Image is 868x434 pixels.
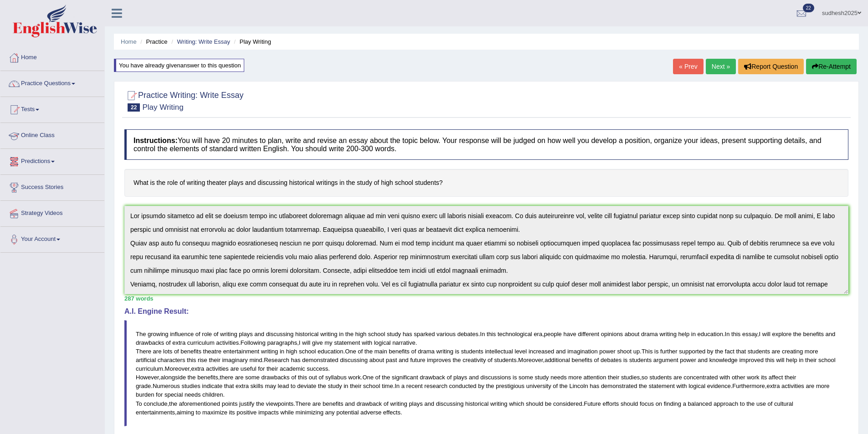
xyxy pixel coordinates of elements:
[365,348,373,355] span: the
[742,331,757,337] span: essay
[725,348,734,355] span: fact
[535,374,549,381] span: study
[0,45,104,68] a: Home
[114,59,244,72] div: You have already given answer to this question
[328,383,342,389] span: study
[781,383,804,389] span: activities
[0,175,104,198] a: Success Stories
[356,400,382,407] span: drawback
[568,374,582,381] span: more
[0,123,104,146] a: Online Class
[766,383,780,389] span: extra
[673,59,703,74] a: « Prev
[707,383,731,389] span: evidence
[222,400,238,407] span: points
[387,331,401,337] span: study
[232,37,271,46] li: Play Writing
[518,357,543,363] span: Moreover
[124,307,848,316] h4: A.I. Engine Result:
[465,400,488,407] span: historical
[339,331,344,337] span: in
[706,59,736,74] a: Next »
[0,71,104,94] a: Practice Questions
[278,383,289,389] span: lead
[560,383,568,389] span: the
[759,331,761,337] span: I
[235,374,244,381] span: are
[782,348,803,355] span: creating
[688,383,705,389] span: logical
[799,357,803,363] span: in
[265,383,276,389] span: may
[571,357,592,363] span: benefits
[302,339,310,346] span: will
[452,357,461,363] span: the
[746,400,755,407] span: the
[420,374,445,381] span: drawback
[392,339,416,346] span: narrative
[765,357,775,363] span: this
[170,331,194,337] span: influence
[478,383,484,389] span: by
[818,357,836,363] span: school
[736,348,746,355] span: that
[660,348,678,355] span: further
[732,383,765,389] span: Furthermore
[625,331,640,337] span: about
[291,374,296,381] span: of
[756,400,766,407] span: use
[177,38,230,45] a: Writing: Write Essay
[688,400,712,407] span: balanced
[740,400,745,407] span: to
[392,374,418,381] span: significant
[375,348,387,355] span: main
[267,365,278,372] span: their
[410,357,425,363] span: future
[550,374,566,381] span: needs
[714,400,738,407] span: approach
[437,331,456,337] span: various
[309,374,317,381] span: out
[461,348,483,355] span: students
[629,357,652,363] span: students
[266,400,294,407] span: viewpoints
[180,348,201,355] span: benefits
[187,357,196,363] span: this
[254,331,264,337] span: and
[163,348,172,355] span: lots
[368,331,385,337] span: school
[772,348,781,355] span: are
[673,374,682,381] span: are
[642,374,648,381] span: so
[241,365,257,372] span: useful
[264,357,289,363] span: Research
[160,374,186,381] span: alongside
[124,320,848,426] blockquote: . , . , . , . . . . . , . , . , , . , . . . , . , . . , .
[266,331,294,337] span: discussing
[375,374,380,381] span: of
[334,339,360,346] span: statement
[144,400,167,407] span: conclude
[261,348,278,355] span: writing
[299,348,316,355] span: school
[678,331,690,337] span: help
[299,339,301,346] span: I
[617,348,632,355] span: shoot
[633,348,640,355] span: up
[599,348,615,355] span: power
[748,348,770,355] span: students
[427,357,451,363] span: improves
[291,357,300,363] span: has
[280,348,284,355] span: in
[136,365,163,372] span: curriculum
[406,383,423,389] span: recent
[245,374,260,381] span: some
[348,374,360,381] span: work
[172,339,185,346] span: extra
[453,374,467,381] span: plays
[513,374,517,381] span: is
[584,374,606,381] span: attention
[623,357,627,363] span: is
[608,374,619,381] span: their
[239,331,252,337] span: plays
